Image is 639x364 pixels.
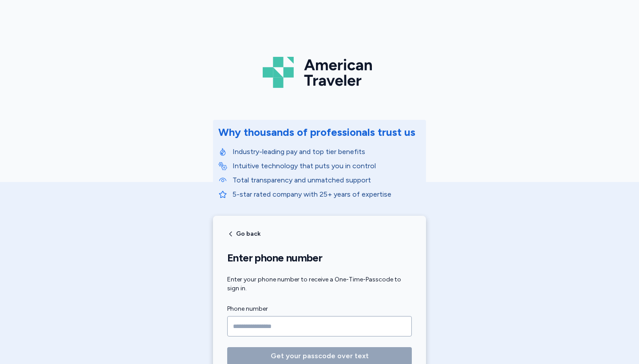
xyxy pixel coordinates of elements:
button: Go back [227,230,260,237]
h1: Enter phone number [227,251,412,265]
p: Total transparency and unmatched support [233,175,421,186]
label: Phone number [227,304,412,314]
div: Why thousands of professionals trust us [218,125,415,139]
span: Go back [236,231,260,237]
p: Intuitive technology that puts you in control [233,161,421,171]
input: Phone number [227,316,412,336]
span: Get your passcode over text [271,351,369,361]
img: Logo [263,53,376,91]
p: Industry-leading pay and top tier benefits [233,146,421,157]
div: Enter your phone number to receive a One-Time-Passcode to sign in. [227,275,412,293]
p: 5-star rated company with 25+ years of expertise [233,189,421,200]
